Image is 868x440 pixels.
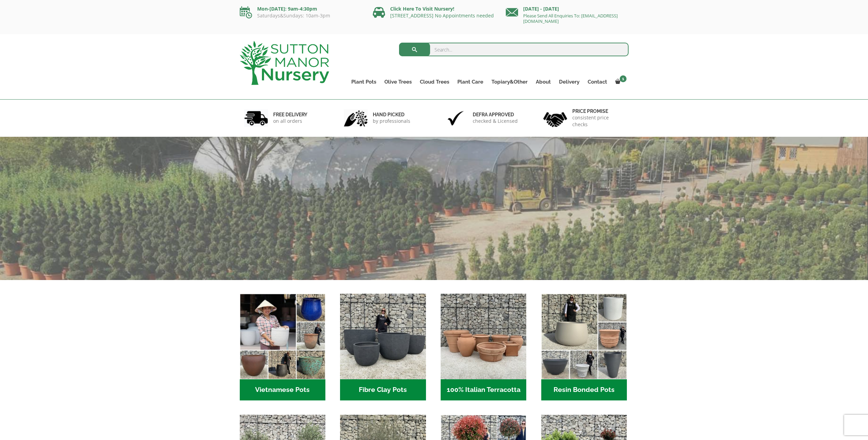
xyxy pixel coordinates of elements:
[555,77,584,87] a: Delivery
[340,379,426,400] h2: Fibre Clay Pots
[380,77,416,87] a: Olive Trees
[473,118,518,124] p: checked & Licensed
[240,294,325,400] a: Visit product category Vietnamese Pots
[541,379,627,400] h2: Resin Bonded Pots
[416,77,453,87] a: Cloud Trees
[344,109,368,127] img: 2.jpg
[347,77,380,87] a: Plant Pots
[584,77,611,87] a: Contact
[487,77,532,87] a: Topiary&Other
[273,118,307,124] p: on all orders
[444,109,468,127] img: 3.jpg
[441,294,526,400] a: Visit product category 100% Italian Terracotta
[611,77,629,87] a: 1
[399,43,629,56] input: Search...
[453,77,487,87] a: Plant Care
[541,294,627,400] a: Visit product category Resin Bonded Pots
[273,112,307,118] h6: FREE DELIVERY
[340,294,426,400] a: Visit product category Fibre Clay Pots
[523,13,618,24] a: Please Send All Enquiries To: [EMAIL_ADDRESS][DOMAIN_NAME]
[240,294,325,379] img: Home - 6E921A5B 9E2F 4B13 AB99 4EF601C89C59 1 105 c
[390,5,454,12] a: Click Here To Visit Nursery!
[240,5,363,13] p: Mon-[DATE]: 9am-4:30pm
[340,294,426,379] img: Home - 8194B7A3 2818 4562 B9DD 4EBD5DC21C71 1 105 c 1
[572,108,624,114] h6: Price promise
[373,118,410,124] p: by professionals
[240,379,325,400] h2: Vietnamese Pots
[532,77,555,87] a: About
[543,108,567,129] img: 4.jpg
[390,12,494,19] a: [STREET_ADDRESS] No Appointments needed
[240,41,329,85] img: logo
[541,294,627,379] img: Home - 67232D1B A461 444F B0F6 BDEDC2C7E10B 1 105 c
[373,112,410,118] h6: hand picked
[473,112,518,118] h6: Defra approved
[441,379,526,400] h2: 100% Italian Terracotta
[506,5,629,13] p: [DATE] - [DATE]
[244,109,268,127] img: 1.jpg
[441,294,526,379] img: Home - 1B137C32 8D99 4B1A AA2F 25D5E514E47D 1 105 c
[620,75,627,82] span: 1
[240,13,363,18] p: Saturdays&Sundays: 10am-3pm
[572,114,624,128] p: consistent price checks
